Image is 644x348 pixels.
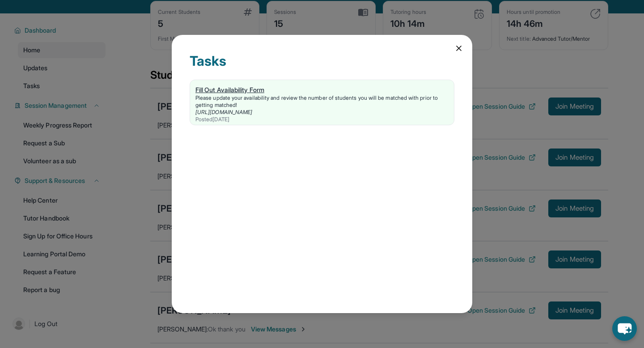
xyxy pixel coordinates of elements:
div: Posted [DATE] [195,116,449,123]
div: Please update your availability and review the number of students you will be matched with prior ... [195,94,449,109]
button: chat-button [612,316,637,341]
a: [URL][DOMAIN_NAME] [195,109,252,115]
a: Fill Out Availability FormPlease update your availability and review the number of students you w... [190,80,454,125]
div: Fill Out Availability Form [195,85,449,94]
div: Tasks [190,53,454,80]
